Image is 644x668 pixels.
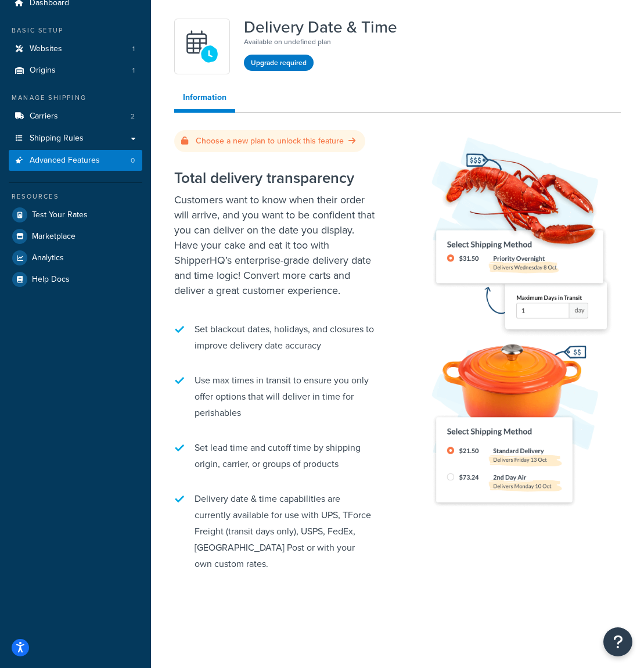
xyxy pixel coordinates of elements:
div: Manage Shipping [9,93,142,103]
span: Help Docs [32,275,70,285]
a: Information [174,86,235,113]
span: Advanced Features [30,156,100,166]
span: Shipping Rules [30,134,84,143]
a: Websites1 [9,38,142,60]
li: Advanced Features [9,150,142,171]
span: Origins [30,66,56,76]
a: Carriers2 [9,106,142,127]
li: Origins [9,60,142,81]
a: Analytics [9,247,142,268]
li: Use max times in transit to ensure you only offer options that will deliver in time for perishables [174,367,380,427]
a: Choose a new plan to unlock this feature [181,135,358,147]
li: Set blackout dates, holidays, and closures to improve delivery date accuracy [174,315,380,360]
div: Resources [9,192,142,202]
a: Origins1 [9,60,142,81]
li: Set lead time and cutoff time by shipping origin, carrier, or groups of products [174,434,380,478]
a: Test Your Rates [9,204,142,225]
h1: Delivery Date & Time [244,19,397,36]
li: Carriers [9,106,142,127]
span: Test Your Rates [32,210,88,220]
p: Available on undefined plan [244,36,397,48]
span: 1 [132,66,135,76]
button: Open Resource Center [603,627,632,656]
a: Advanced Features0 [9,150,142,171]
span: Websites [30,44,62,54]
img: gfkeb5ejjkALwAAAABJRU5ErkJggg== [182,26,222,67]
p: Customers want to know when their order will arrive, and you want to be confident that you can de... [174,192,380,298]
h2: Total delivery transparency [174,170,380,186]
a: Shipping Rules [9,128,142,149]
li: Delivery date & time capabilities are currently available for use with UPS, TForce Freight (trans... [174,485,380,578]
div: Basic Setup [9,26,142,35]
span: 1 [132,44,135,54]
span: Carriers [30,112,58,121]
a: Marketplace [9,226,142,247]
span: Analytics [32,253,64,263]
span: 2 [131,112,135,121]
span: 0 [131,156,135,166]
a: Help Docs [9,269,142,290]
img: Delivery Date & Time [415,135,621,522]
span: Marketplace [32,232,75,242]
a: Upgrade required [244,55,314,71]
